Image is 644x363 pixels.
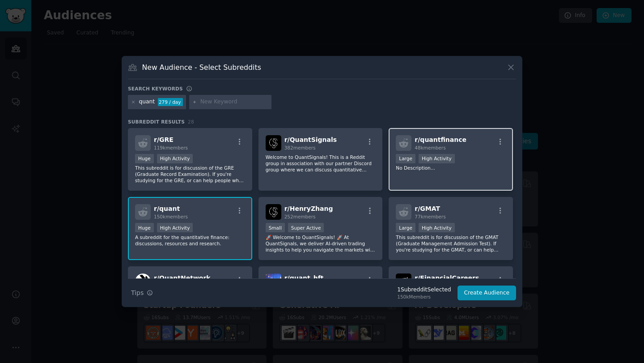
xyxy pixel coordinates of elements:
[131,288,144,298] span: Tips
[415,274,479,282] span: r/ FinancialCareers
[128,119,185,125] span: Subreddit Results
[266,135,281,151] img: QuantSignals
[266,234,376,253] p: 🚀 Welcome to QuantSignals! 🚀 At QuantSignals, we deliver AI-driven trading insights to help you n...
[415,214,445,219] span: 77k members
[396,154,415,163] div: Large
[397,286,451,294] div: 1 Subreddit Selected
[154,274,211,282] span: r/ QuantNetwork
[154,145,188,150] span: 119k members
[188,119,194,124] span: 28
[396,234,506,253] p: This subreddit is for discussion of the GMAT (Graduate Management Admission Test). If you're stud...
[200,98,268,106] input: New Keyword
[396,273,411,289] img: FinancialCareers
[157,223,193,232] div: High Activity
[458,286,517,301] button: Create Audience
[154,205,180,212] span: r/ quant
[288,223,324,232] div: Super Active
[158,98,183,106] div: 279 / day
[128,285,156,301] button: Tips
[415,145,445,150] span: 48k members
[284,136,337,143] span: r/ QuantSignals
[135,273,151,289] img: QuantNetwork
[139,98,155,106] div: quant
[135,165,245,184] p: This subreddit is for discussion of the GRE (Graduate Record Examination). If you're studying for...
[284,205,333,212] span: r/ HenryZhang
[266,154,376,173] p: Welcome to QuantSignals! This is a Reddit group in association with our partner Discord group whe...
[415,205,440,212] span: r/ GMAT
[266,204,281,220] img: HenryZhang
[419,154,455,163] div: High Activity
[284,274,324,282] span: r/ quant_hft
[284,145,316,150] span: 382 members
[396,223,415,232] div: Large
[266,223,285,232] div: Small
[284,214,316,219] span: 252 members
[135,154,154,163] div: Huge
[135,234,245,247] p: A subreddit for the quantitative finance: discussions, resources and research.
[154,214,188,219] span: 150k members
[157,154,193,163] div: High Activity
[154,136,174,143] span: r/ GRE
[142,63,261,72] h3: New Audience - Select Subreddits
[135,223,154,232] div: Huge
[415,136,466,143] span: r/ quantfinance
[419,223,455,232] div: High Activity
[396,165,506,171] p: No Description...
[266,273,281,289] img: quant_hft
[128,85,183,92] h3: Search keywords
[397,294,451,300] div: 150k Members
